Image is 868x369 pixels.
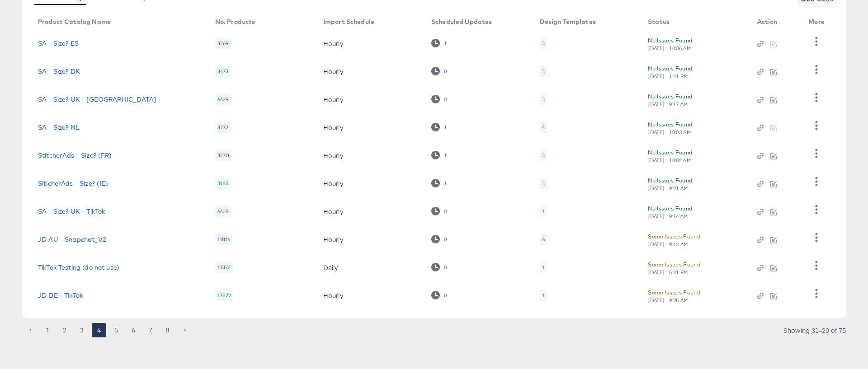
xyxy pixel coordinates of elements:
[542,124,545,131] div: 4
[109,323,123,337] button: Go to page 5
[431,263,447,271] div: 0
[431,123,447,131] div: 1
[215,65,231,77] div: 3473
[443,96,447,103] div: 0
[143,323,158,337] button: Go to page 7
[542,292,544,299] div: 1
[22,323,193,337] nav: pagination navigation
[215,262,233,273] div: 13372
[431,235,447,243] div: 0
[431,207,447,215] div: 0
[316,225,424,253] td: Hourly
[38,152,112,159] a: StitcherAds - Size? (FR)
[443,264,447,271] div: 0
[215,121,231,133] div: 3272
[316,253,424,281] td: Daily
[160,323,175,337] button: Go to page 8
[215,18,255,25] div: No. Products
[443,40,447,47] div: 1
[38,68,80,75] a: SA - Size? DK
[38,264,119,271] a: TikTok Testing (do not use)
[648,232,700,241] div: Some Issues Found
[316,169,424,197] td: Hourly
[443,68,447,75] div: 0
[443,180,447,187] div: 1
[316,281,424,309] td: Hourly
[215,290,234,301] div: 17872
[648,269,689,276] div: [DATE] - 5:21 PM
[431,18,492,25] div: Scheduled Updates
[641,15,750,29] th: Status
[542,264,544,271] div: 1
[40,323,55,337] button: Go to page 1
[92,323,106,337] button: page 4
[801,15,835,29] th: More
[38,208,105,215] a: SA - Size? UK - TikTok
[215,149,232,161] div: 3270
[750,15,802,29] th: Action
[540,121,547,133] div: 4
[215,234,233,245] div: 11816
[431,39,447,47] div: 1
[443,208,447,215] div: 0
[126,323,141,337] button: Go to page 6
[540,177,547,189] div: 3
[38,18,111,25] div: Product Catalog Name
[38,292,83,299] a: JD DE - TikTok
[316,85,424,113] td: Hourly
[443,124,447,131] div: 1
[542,96,545,103] div: 3
[542,236,545,243] div: 6
[38,124,79,131] a: SA - Size? NL
[431,179,447,187] div: 1
[540,234,547,245] div: 6
[178,323,192,337] button: Go to next page
[540,65,547,77] div: 3
[648,232,700,248] button: Some Issues Found[DATE] - 9:13 AM
[215,37,231,49] div: 3269
[542,208,544,215] div: 1
[23,323,38,337] button: Go to previous page
[316,197,424,225] td: Hourly
[323,18,374,25] div: Import Schedule
[540,93,547,105] div: 3
[431,291,447,299] div: 0
[431,95,447,103] div: 0
[431,151,447,159] div: 1
[542,180,545,187] div: 3
[542,40,545,47] div: 3
[215,177,231,189] div: 3185
[38,180,108,187] a: SiticherAds - Size? (IE)
[38,236,106,243] a: JD AU - Snapchat_V2
[57,323,72,337] button: Go to page 2
[75,323,89,337] button: Go to page 3
[215,206,231,217] div: 6435
[542,152,545,159] div: 3
[540,37,547,49] div: 3
[648,288,700,304] button: Some Issues Found[DATE] - 9:25 AM
[542,68,545,75] div: 3
[540,206,547,217] div: 1
[316,141,424,169] td: Hourly
[215,93,231,105] div: 6429
[540,149,547,161] div: 3
[648,288,700,297] div: Some Issues Found
[431,67,447,75] div: 0
[540,18,596,25] div: Design Templates
[316,29,424,57] td: Hourly
[443,152,447,159] div: 1
[38,96,156,103] a: SA - Size? UK - [GEOGRAPHIC_DATA]
[316,113,424,141] td: Hourly
[38,40,79,47] a: SA - Size? ES
[540,262,547,273] div: 1
[443,292,447,299] div: 0
[648,297,689,304] div: [DATE] - 9:25 AM
[783,327,846,333] div: Showing 31–20 of 75
[443,236,447,243] div: 0
[648,241,689,248] div: [DATE] - 9:13 AM
[540,290,547,301] div: 1
[648,260,700,276] button: Some Issues Found[DATE] - 5:21 PM
[316,57,424,85] td: Hourly
[648,260,700,269] div: Some Issues Found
